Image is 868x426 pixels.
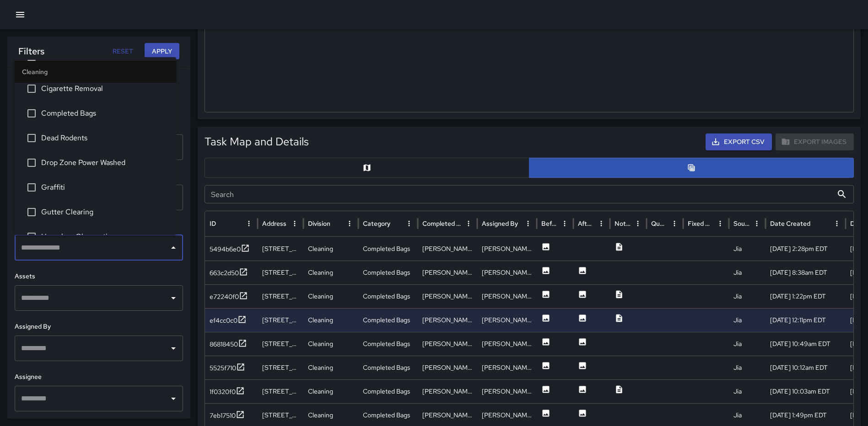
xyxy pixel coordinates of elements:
[688,219,713,228] div: Fixed Asset
[258,308,303,332] div: 1111 North Capitol Street Northeast
[729,237,766,261] div: Jia
[358,308,418,332] div: Completed Bags
[210,339,247,350] button: 86818450
[167,392,180,405] button: Open
[558,217,571,230] button: Before Photo column menu
[41,133,169,144] span: Dead Rodents
[477,379,537,403] div: Romario Bramwell
[714,217,727,230] button: Fixed Asset column menu
[210,387,236,396] div: 1f0320f0
[362,163,372,172] svg: Map
[108,43,137,60] button: Reset
[41,59,169,69] span: Bulk Trash
[418,261,477,284] div: Mekhi Smith
[418,308,477,332] div: Ruben Lechuga
[729,284,766,308] div: Jia
[145,43,179,60] button: Apply
[750,217,763,230] button: Source column menu
[303,356,358,379] div: Cleaning
[210,316,237,325] div: ef4cc0c0
[477,237,537,261] div: Ruben Lechuga
[41,182,169,193] span: Graffiti
[403,217,415,230] button: Category column menu
[687,163,696,172] svg: Table
[210,268,239,277] div: 663c2d50
[358,237,418,261] div: Completed Bags
[303,284,358,308] div: Cleaning
[41,207,169,218] span: Gutter Clearing
[41,108,169,119] span: Completed Bags
[167,342,180,355] button: Open
[766,284,846,308] div: 9/29/2025, 1:22pm EDT
[706,133,772,150] button: Export CSV
[766,332,846,356] div: 9/29/2025, 10:49am EDT
[262,219,286,228] div: Address
[210,315,247,326] button: ef4cc0c0
[308,219,330,228] div: Division
[529,158,854,178] button: Table
[258,356,303,379] div: 2 M Street Northeast
[595,217,608,230] button: After Photo column menu
[210,410,245,421] button: 7eb17510
[418,237,477,261] div: Ruben Lechuga
[729,261,766,284] div: Jia
[167,292,180,304] button: Open
[477,284,537,308] div: Romario Bramwell
[210,219,216,228] div: ID
[358,261,418,284] div: Completed Bags
[258,332,303,356] div: 30 Massachusetts Avenue Northeast
[358,332,418,356] div: Completed Bags
[15,322,183,332] h6: Assigned By
[418,379,477,403] div: Romario Bramwell
[358,356,418,379] div: Completed Bags
[733,219,749,228] div: Source
[15,272,183,282] h6: Assets
[477,332,537,356] div: Gerrod Woody
[303,237,358,261] div: Cleaning
[766,237,846,261] div: 9/30/2025, 2:28pm EDT
[358,379,418,403] div: Completed Bags
[578,219,594,228] div: After Photo
[418,284,477,308] div: Romario Bramwell
[418,356,477,379] div: Andre Smith
[303,332,358,356] div: Cleaning
[303,261,358,284] div: Cleaning
[303,308,358,332] div: Cleaning
[167,241,180,254] button: Close
[18,44,44,59] h6: Filters
[258,379,303,403] div: 1300 2nd Street Northeast
[343,217,356,230] button: Division column menu
[258,237,303,261] div: 172 L Street Northeast
[477,308,537,332] div: Ruben Lechuga
[477,356,537,379] div: Andre Smith
[210,411,236,420] div: 7eb17510
[830,217,843,230] button: Date Created column menu
[303,379,358,403] div: Cleaning
[288,217,301,230] button: Address column menu
[210,362,245,374] button: 5525f710
[729,356,766,379] div: Jia
[766,356,846,379] div: 9/29/2025, 10:12am EDT
[210,363,236,373] div: 5525f710
[729,332,766,356] div: Jia
[258,284,303,308] div: 214 L Street Northeast
[358,284,418,308] div: Completed Bags
[541,219,557,228] div: Before Photo
[258,261,303,284] div: 101 New York Avenue Northeast
[766,308,846,332] div: 9/29/2025, 12:11pm EDT
[522,217,534,230] button: Assigned By column menu
[41,83,169,94] span: Cigarette Removal
[210,244,250,255] button: 5494b6e0
[770,219,810,228] div: Date Created
[766,379,846,403] div: 9/29/2025, 10:03am EDT
[615,219,631,228] div: Notes
[363,219,390,228] div: Category
[210,386,245,398] button: 1f0320f0
[15,61,176,83] li: Cleaning
[729,379,766,403] div: Jia
[668,217,681,230] button: Quantity column menu
[210,292,239,301] div: e72240f0
[477,261,537,284] div: Mekhi Smith
[766,261,846,284] div: 9/30/2025, 8:38am EDT
[729,308,766,332] div: Jia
